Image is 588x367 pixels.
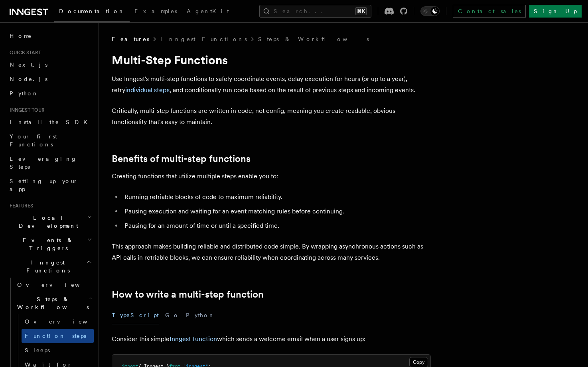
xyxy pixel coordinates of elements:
[14,278,94,292] a: Overview
[6,211,94,233] button: Local Development
[112,153,251,164] a: Benefits of multi-step functions
[14,295,89,311] span: Steps & Workflows
[112,105,431,128] p: Critically, multi-step functions are written in code, not config, meaning you create readable, ob...
[17,282,99,288] span: Overview
[259,5,371,18] button: Search...⌘K
[112,73,431,96] p: Use Inngest's multi-step functions to safely coordinate events, delay execution for hours (or up ...
[160,35,247,43] a: Inngest Functions
[122,220,431,231] li: Pausing for an amount of time or until a specified time.
[10,76,47,82] span: Node.js
[6,29,94,43] a: Home
[187,8,229,14] span: AgentKit
[10,178,78,192] span: Setting up your app
[6,233,94,255] button: Events & Triggers
[6,72,94,86] a: Node.js
[6,174,94,196] a: Setting up your app
[258,35,369,43] a: Steps & Workflows
[6,49,41,56] span: Quick start
[112,35,149,43] span: Features
[10,156,77,170] span: Leveraging Steps
[529,5,582,18] a: Sign Up
[25,347,50,353] span: Sleeps
[112,333,431,345] p: Consider this simple which sends a welcome email when a user signs up:
[22,343,94,357] a: Sleeps
[59,8,125,14] span: Documentation
[6,203,33,209] span: Features
[112,306,159,324] button: TypeScript
[122,206,431,217] li: Pausing execution and waiting for an event matching rules before continuing.
[6,115,94,129] a: Install the SDK
[453,5,526,18] a: Contact sales
[186,306,215,324] button: Python
[112,53,431,67] h1: Multi-Step Functions
[6,236,87,252] span: Events & Triggers
[112,241,431,263] p: This approach makes building reliable and distributed code simple. By wrapping asynchronous actio...
[112,289,264,300] a: How to write a multi-step function
[10,119,92,125] span: Install the SDK
[14,292,94,314] button: Steps & Workflows
[10,90,39,97] span: Python
[6,57,94,72] a: Next.js
[122,191,431,203] li: Running retriable blocks of code to maximum reliability.
[25,333,86,339] span: Function steps
[355,7,367,15] kbd: ⌘K
[6,86,94,101] a: Python
[6,107,45,113] span: Inngest tour
[6,214,87,230] span: Local Development
[54,2,130,22] a: Documentation
[25,318,107,325] span: Overview
[6,129,94,152] a: Your first Functions
[165,306,180,324] button: Go
[22,329,94,343] a: Function steps
[10,61,47,68] span: Next.js
[6,152,94,174] a: Leveraging Steps
[134,8,177,14] span: Examples
[10,32,32,40] span: Home
[6,255,94,278] button: Inngest Functions
[22,314,94,329] a: Overview
[10,133,57,148] span: Your first Functions
[182,2,234,22] a: AgentKit
[420,6,440,16] button: Toggle dark mode
[130,2,182,22] a: Examples
[125,86,170,94] a: individual steps
[170,335,217,343] a: Inngest function
[112,171,431,182] p: Creating functions that utilize multiple steps enable you to:
[6,258,86,274] span: Inngest Functions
